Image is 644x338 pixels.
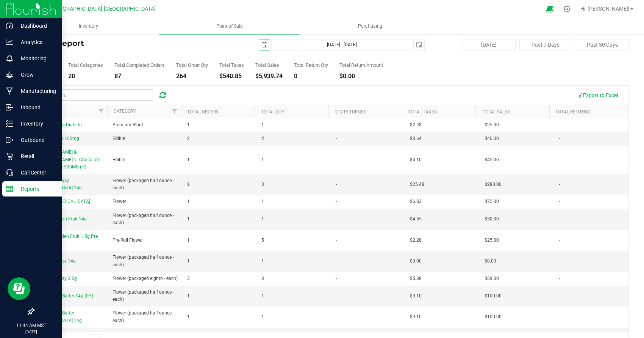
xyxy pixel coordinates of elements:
span: - [336,215,337,223]
button: Export to Excel [572,89,623,102]
span: $9.10 [410,313,422,321]
span: - [559,215,560,223]
span: Jet Fuel [MEDICAL_DATA] [38,199,90,204]
p: Retail [13,152,59,161]
div: Total Return Amount [339,63,383,68]
span: - [559,121,560,129]
button: [DATE] [463,39,516,50]
span: Inventory [69,23,108,30]
span: - [336,156,337,163]
inline-svg: Grow [6,71,13,79]
span: $5.38 [410,275,422,282]
span: - [559,156,560,163]
p: Call Center [13,168,59,177]
p: Dashboard [13,21,59,30]
div: 20 [68,73,103,79]
span: 1 [261,292,264,300]
span: $280.00 [485,181,502,188]
span: $4.10 [410,156,422,163]
span: 1 [261,156,264,163]
inline-svg: Manufacturing [6,87,13,95]
inline-svg: Retail [6,152,13,160]
p: Manufacturing [13,86,59,96]
span: - [336,198,337,205]
span: - [559,292,560,300]
span: - [336,135,337,142]
span: $100.00 [485,292,502,300]
span: - [336,258,337,265]
span: - [336,275,337,282]
span: - [559,135,560,142]
span: $40.00 [485,135,499,142]
span: select [259,39,270,50]
p: Outbound [13,135,59,145]
p: Reports [13,184,59,193]
span: 2 [261,135,264,142]
div: Total Return Qty [294,63,328,68]
span: Flower (packaged half ounce - each) [113,289,178,303]
span: Flower (packaged half ounce - each) [113,254,178,268]
span: Flower [113,198,126,205]
a: Total Qty [261,109,284,115]
a: Qty Returned [335,109,367,115]
span: - [336,292,337,300]
span: - [559,237,560,244]
span: Flower (packaged half ounce - each) [113,310,178,324]
div: Total Taxes [219,63,244,68]
span: Purchasing [348,23,392,30]
span: 3 [261,275,264,282]
input: Search... [39,90,153,101]
span: - [559,258,560,265]
inline-svg: Inventory [6,120,13,127]
div: $5,939.74 [255,73,283,79]
h4: Sales Report [33,39,232,47]
span: - [336,181,337,188]
span: Edible [113,156,125,163]
p: Grow [13,70,59,79]
span: $9.10 [410,292,422,300]
a: Total Taxes [408,109,437,115]
a: Purchasing [300,18,441,34]
p: Inbound [13,103,59,112]
span: 5 [261,237,264,244]
iframe: Resource center [8,277,30,300]
span: 1 [261,215,264,223]
span: 1 [261,258,264,265]
span: $75.00 [485,198,499,205]
span: Edible [113,135,125,142]
span: 1 [187,121,190,129]
span: Hi, [PERSON_NAME]! [580,6,630,12]
div: $0.00 [339,73,383,79]
inline-svg: Dashboard [6,22,13,30]
span: $4.55 [410,215,422,223]
a: Inventory [18,18,159,34]
inline-svg: Outbound [6,136,13,144]
span: - [336,237,337,244]
span: 1 [187,198,190,205]
span: 1 [261,198,264,205]
span: ASD Truffle Butter 14g (I-H) [38,293,93,299]
span: Flower (packaged half ounce - each) [113,212,178,226]
a: Total Sales [482,109,510,115]
span: 1 [187,292,190,300]
span: $0.00 [410,258,422,265]
p: Monitoring [13,54,59,63]
span: $25.00 [485,121,499,129]
span: $2.28 [410,121,422,129]
span: - [559,313,560,321]
span: Pre-Roll Flower [113,237,143,244]
span: - [559,275,560,282]
a: Total Orders [187,109,219,115]
span: $50.00 [485,215,499,223]
span: - [336,313,337,321]
span: - [559,198,560,205]
p: Analytics [13,38,59,47]
inline-svg: Analytics [6,38,13,46]
span: $25.00 [485,237,499,244]
span: $45.00 [485,156,499,163]
span: $2.28 [410,237,422,244]
span: 3 [187,275,190,282]
span: $3.64 [410,135,422,142]
span: [PERSON_NAME] & [PERSON_NAME]'s - Chocolate Chip Cookie 500MG (H) [38,149,100,169]
span: Point of Sale [206,23,253,30]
